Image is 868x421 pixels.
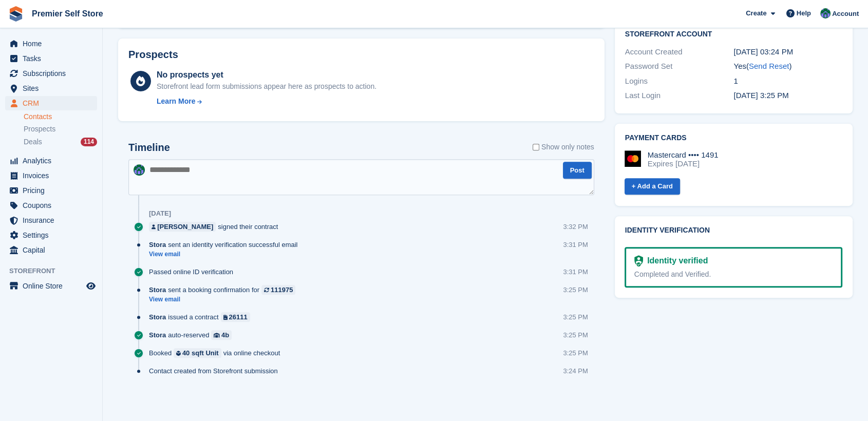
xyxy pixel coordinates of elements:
div: 3:25 PM [563,312,588,322]
div: [PERSON_NAME] [157,222,213,232]
div: 3:24 PM [563,366,588,376]
div: Mastercard •••• 1491 [648,150,719,160]
img: stora-icon-8386f47178a22dfd0bd8f6a31ec36ba5ce8667c1dd55bd0f319d3a0aa187defe.svg [8,6,24,22]
img: Jo Granger [134,164,145,176]
span: Pricing [23,183,84,198]
div: issued a contract [149,312,255,322]
a: 111975 [261,285,295,295]
div: 3:25 PM [563,330,588,340]
span: Stora [149,330,166,340]
h2: Payment cards [625,134,842,142]
div: 1 [733,75,842,87]
div: Booked via online checkout [149,348,285,358]
span: Capital [23,243,84,257]
div: Contact created from Storefront submission [149,366,283,376]
a: menu [5,228,97,242]
div: 114 [81,138,97,146]
div: Completed and Verified. [634,269,833,280]
h2: Timeline [128,142,170,154]
a: menu [5,183,97,198]
div: Identity verified [643,255,708,267]
a: menu [5,66,97,81]
div: [DATE] [149,209,171,218]
span: Stora [149,240,166,250]
div: No prospects yet [157,69,376,81]
div: 3:31 PM [563,240,588,250]
a: menu [5,168,97,183]
div: [DATE] 03:24 PM [733,46,842,58]
span: Deals [24,137,42,147]
div: Passed online ID verification [149,267,238,277]
span: Create [746,8,766,18]
span: Sites [23,81,84,95]
a: 40 sqft Unit [174,348,221,358]
div: 3:25 PM [563,348,588,358]
span: CRM [23,96,84,110]
a: menu [5,51,97,66]
a: menu [5,36,97,51]
span: Home [23,36,84,51]
span: Storefront [9,266,102,276]
a: menu [5,154,97,168]
a: menu [5,279,97,293]
span: Tasks [23,51,84,66]
h2: Identity verification [625,226,842,235]
div: 40 sqft Unit [182,348,219,358]
div: 3:25 PM [563,285,588,295]
div: Expires [DATE] [648,159,719,168]
a: View email [149,250,303,259]
label: Show only notes [533,142,594,152]
div: 3:32 PM [563,222,588,232]
span: Subscriptions [23,66,84,81]
a: menu [5,81,97,95]
a: Preview store [85,280,97,292]
span: Online Store [23,279,84,293]
span: Settings [23,228,84,242]
a: Learn More [157,96,376,107]
a: View email [149,295,300,304]
span: Help [797,8,811,18]
span: Analytics [23,154,84,168]
a: Deals 114 [24,137,97,147]
div: 111975 [271,285,293,295]
span: Invoices [23,168,84,183]
img: Identity Verification Ready [634,255,643,266]
div: Yes [733,61,842,72]
img: Mastercard Logo [625,150,641,167]
div: 3:31 PM [563,267,588,277]
div: Learn More [157,96,195,107]
a: menu [5,198,97,213]
a: 26111 [221,312,250,322]
a: 4b [211,330,232,340]
div: sent a booking confirmation for [149,285,300,295]
div: Account Created [625,46,734,58]
div: Logins [625,75,734,87]
a: [PERSON_NAME] [149,222,216,232]
a: Send Reset [749,62,789,70]
button: Post [563,162,592,179]
a: menu [5,243,97,257]
div: signed their contract [149,222,283,232]
div: sent an identity verification successful email [149,240,303,250]
span: Insurance [23,213,84,227]
div: Storefront lead form submissions appear here as prospects to action. [157,81,376,92]
div: auto-reserved [149,330,237,340]
div: 4b [221,330,229,340]
time: 2025-10-02 14:25:59 UTC [733,91,788,100]
a: Prospects [24,124,97,135]
div: 26111 [229,312,248,322]
a: Contacts [24,112,97,122]
img: Jo Granger [820,8,831,18]
span: Stora [149,285,166,295]
span: Prospects [24,124,55,134]
a: menu [5,213,97,227]
a: + Add a Card [625,178,680,195]
div: Password Set [625,61,734,72]
a: menu [5,96,97,110]
span: Stora [149,312,166,322]
span: ( ) [746,62,791,70]
div: Last Login [625,90,734,102]
input: Show only notes [533,142,539,152]
h2: Prospects [128,49,178,61]
a: Premier Self Store [28,5,107,22]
